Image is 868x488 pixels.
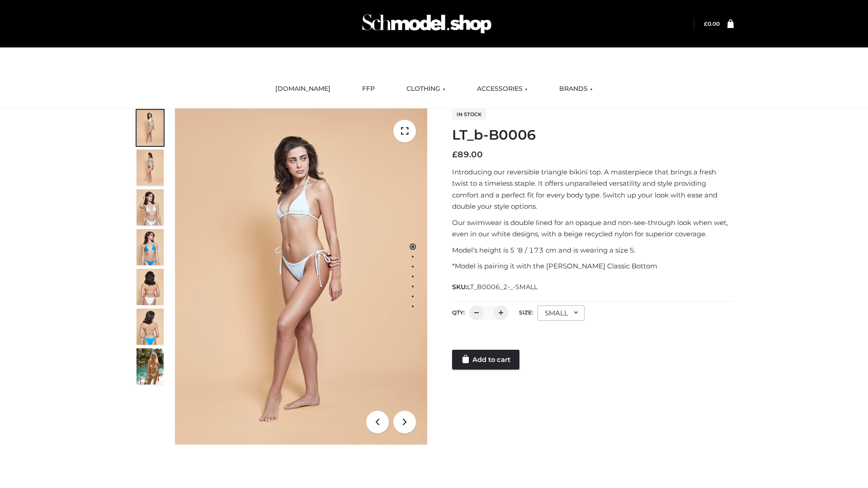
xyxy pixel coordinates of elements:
[452,127,734,143] h1: LT_b-B0006
[452,150,483,160] bdi: 89.00
[452,166,734,212] p: Introducing our reversible triangle bikini top. A masterpiece that brings a fresh twist to a time...
[452,350,519,370] a: Add to cart
[552,79,599,99] a: BRANDS
[137,150,164,186] img: ArielClassicBikiniTop_CloudNine_AzureSky_OW114ECO_2-scaled.jpg
[137,269,164,305] img: ArielClassicBikiniTop_CloudNine_AzureSky_OW114ECO_7-scaled.jpg
[137,110,164,146] img: ArielClassicBikiniTop_CloudNine_AzureSky_OW114ECO_1-scaled.jpg
[704,20,720,27] a: £0.00
[704,20,720,27] bdi: 0.00
[359,6,495,42] img: Schmodel Admin 964
[470,79,534,99] a: ACCESSORIES
[452,217,734,240] p: Our swimwear is double lined for an opaque and non-see-through look when wet, even in our white d...
[400,79,452,99] a: CLOTHING
[452,109,486,120] span: In stock
[175,108,427,445] img: ArielClassicBikiniTop_CloudNine_AzureSky_OW114ECO_1
[452,282,538,292] span: SKU:
[538,305,585,321] div: SMALL
[452,150,458,160] span: £
[137,229,164,265] img: ArielClassicBikiniTop_CloudNine_AzureSky_OW114ECO_4-scaled.jpg
[452,309,465,316] label: QTY:
[355,79,382,99] a: FFP
[137,189,164,225] img: ArielClassicBikiniTop_CloudNine_AzureSky_OW114ECO_3-scaled.jpg
[452,260,734,272] p: *Model is pairing it with the [PERSON_NAME] Classic Bottom
[137,309,164,345] img: ArielClassicBikiniTop_CloudNine_AzureSky_OW114ECO_8-scaled.jpg
[137,348,164,385] img: Arieltop_CloudNine_AzureSky2.jpg
[467,283,538,291] span: LT_B0006_2-_-SMALL
[519,309,533,316] label: Size:
[269,79,337,99] a: [DOMAIN_NAME]
[452,244,734,256] p: Model’s height is 5 ‘8 / 173 cm and is wearing a size S.
[704,20,708,27] span: £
